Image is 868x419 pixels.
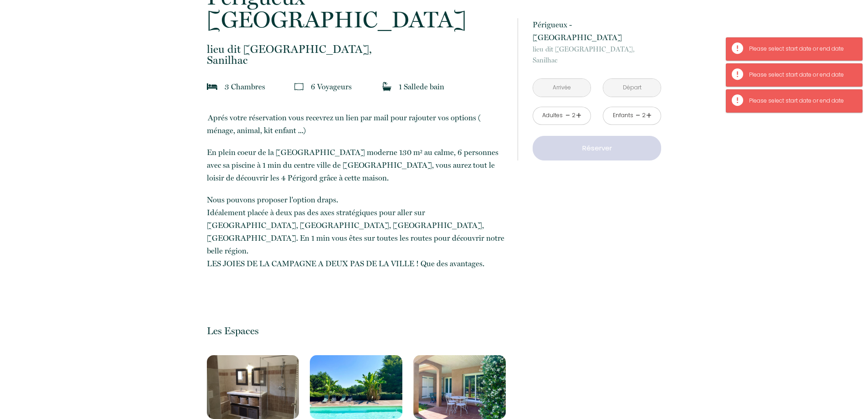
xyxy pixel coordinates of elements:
[565,109,570,123] a: -
[262,82,265,91] span: s
[536,143,658,154] p: Réserver
[207,146,506,184] p: En plein coeur de la [GEOGRAPHIC_DATA] moderne 130 m² au calme, 6 personnes avec sa piscine à 1 m...
[603,79,661,97] input: Départ
[310,355,402,419] img: 16868693638713.jpg
[533,44,661,55] span: lieu dit [GEOGRAPHIC_DATA],
[749,45,853,53] div: Please select start date or end date
[533,136,661,160] button: Réserver
[636,109,641,123] a: -
[207,193,506,270] p: Nous pouvons proposer l'option draps. Idéalement placée à deux pas des axes stratégiques pour all...
[642,111,646,120] div: 2
[613,111,633,120] div: Enfants
[207,325,506,337] p: Les Espaces
[207,44,506,55] span: lieu dit [GEOGRAPHIC_DATA],
[533,44,661,66] p: Sanilhac
[207,44,506,66] p: Sanilhac
[533,18,661,44] p: Périgueux - [GEOGRAPHIC_DATA]
[571,111,576,120] div: 2
[646,109,652,123] a: +
[207,355,299,419] img: 16866072289062.JPG
[413,355,506,419] img: 16868693881278.jpg
[749,97,853,105] div: Please select start date or end date
[542,111,563,120] div: Adultes
[311,80,352,93] p: 6 Voyageur
[294,82,303,91] img: guests
[749,71,853,79] div: Please select start date or end date
[225,80,265,93] p: 3 Chambre
[349,82,352,91] span: s
[533,79,591,97] input: Arrivée
[576,109,581,123] a: +
[399,80,444,93] p: 1 Salle de bain
[207,111,506,137] p: Aprés votre réservation vous recevrez un lien par mail pour rajouter vos options ( ménage, animal...
[207,111,506,292] p: ​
